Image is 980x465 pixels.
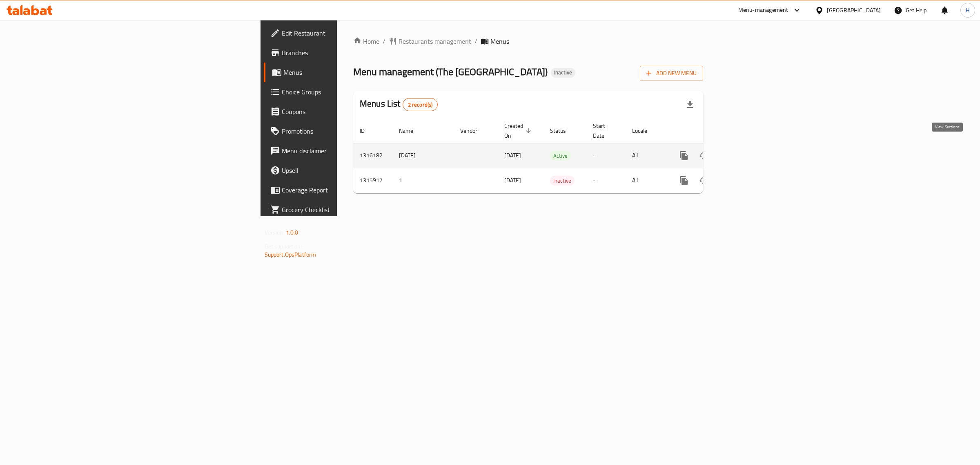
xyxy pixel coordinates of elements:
[265,249,316,260] a: Support.OpsPlatform
[264,200,424,219] a: Grocery Checklist
[353,118,759,193] table: enhanced table
[694,146,713,165] button: Change Status
[626,168,668,193] td: All
[586,168,626,193] td: -
[264,102,424,121] a: Coupons
[282,185,418,195] span: Coverage Report
[550,176,575,186] div: Inactive
[668,118,759,143] th: Actions
[646,68,697,78] span: Add New Menu
[474,36,477,46] li: /
[353,36,703,46] nav: breadcrumb
[282,48,418,58] span: Branches
[282,28,418,38] span: Edit Restaurant
[282,205,418,215] span: Grocery Checklist
[353,63,548,81] span: Menu management ( The [GEOGRAPHIC_DATA] )
[504,121,534,141] span: Created On
[550,126,577,136] span: Status
[264,82,424,102] a: Choice Groups
[282,146,418,156] span: Menu disclaimer
[674,146,694,165] button: more
[265,227,285,238] span: Version:
[282,165,418,175] span: Upsell
[360,126,375,136] span: ID
[264,43,424,63] a: Branches
[550,176,575,186] span: Inactive
[389,36,471,46] a: Restaurants management
[966,6,969,15] span: H
[264,180,424,200] a: Coverage Report
[264,141,424,161] a: Menu disclaimer
[403,98,438,111] div: Total records count
[286,227,298,238] span: 1.0.0
[551,69,575,76] span: Inactive
[264,161,424,180] a: Upsell
[399,126,424,136] span: Name
[551,68,575,78] div: Inactive
[632,126,658,136] span: Locale
[265,241,302,252] span: Get support on:
[680,95,700,114] div: Export file
[283,67,418,77] span: Menus
[264,121,424,141] a: Promotions
[593,121,616,141] span: Start Date
[282,107,418,116] span: Coupons
[490,36,509,46] span: Menus
[282,87,418,97] span: Choice Groups
[403,101,438,109] span: 2 record(s)
[264,63,424,82] a: Menus
[626,143,668,168] td: All
[674,171,694,190] button: more
[738,5,788,15] div: Menu-management
[586,143,626,168] td: -
[460,126,488,136] span: Vendor
[504,175,521,186] span: [DATE]
[264,23,424,43] a: Edit Restaurant
[399,36,471,46] span: Restaurants management
[827,6,881,15] div: [GEOGRAPHIC_DATA]
[282,126,418,136] span: Promotions
[550,151,571,161] span: Active
[694,171,713,190] button: Change Status
[360,98,438,111] h2: Menus List
[640,66,703,81] button: Add New Menu
[504,150,521,161] span: [DATE]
